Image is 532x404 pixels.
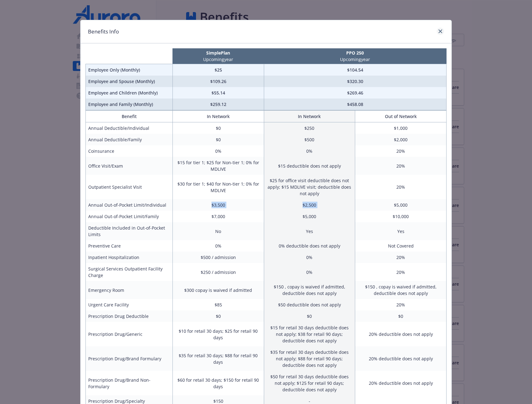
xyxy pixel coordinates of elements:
td: $104.54 [264,64,446,76]
td: Employee and Children (Monthly) [86,87,173,99]
td: 20% deductible does not apply [355,322,447,346]
td: 0% [172,240,264,252]
td: Annual Out-of-Pocket Limit/Individual [86,199,173,211]
h1: Benefits Info [88,28,119,36]
th: intentionally left blank [86,48,173,64]
td: 20% [355,175,447,199]
td: $458.08 [264,99,446,110]
td: Office Visit/Exam [86,157,173,175]
td: $5,000 [355,199,447,211]
td: No [172,222,264,240]
td: $150 , copay is waived if admitted, deductible does not apply [264,281,355,299]
td: 20% [355,157,447,175]
td: $500 / admission [172,252,264,263]
td: Emergency Room [86,281,173,299]
td: $500 [264,134,355,145]
td: $150 , copay is waived if admitted, deductible does not apply [355,281,447,299]
td: Deductible Included in Out-of-Pocket Limits [86,222,173,240]
td: $320.30 [264,76,446,87]
td: $10 for retail 30 days; $25 for retail 90 days [172,322,264,346]
td: Prescription Drug/Brand Formulary [86,346,173,371]
td: $2,000 [355,134,447,145]
td: 0% [172,145,264,157]
td: 0% [264,252,355,263]
td: $55.14 [172,87,264,99]
td: $0 [172,122,264,134]
td: $35 for retail 30 days deductible does not apply; $88 for retail 90 days; deductible does not apply [264,346,355,371]
td: $35 for retail 30 days; $88 for retail 90 days [172,346,264,371]
td: $0 [172,134,264,145]
td: $1,000 [355,122,447,134]
th: Benefit [86,111,173,122]
td: Annual Deductible/Family [86,134,173,145]
a: close [437,28,444,35]
td: $10,000 [355,211,447,222]
p: PPO 250 [265,50,445,56]
td: $5,000 [264,211,355,222]
th: In Network [172,111,264,122]
td: $15 for tier 1; $25 for Non-tier 1; 0% for MDLIVE [172,157,264,175]
td: Employee Only (Monthly) [86,64,173,76]
td: $60 for retail 30 days; $150 for retail 90 days [172,371,264,395]
td: $2,500 [264,199,355,211]
td: Annual Deductible/Individual [86,122,173,134]
td: $0 [172,310,264,322]
th: In Network [264,111,355,122]
td: $250 [264,122,355,134]
td: $109.26 [172,76,264,87]
td: Employee and Family (Monthly) [86,99,173,110]
td: Preventive Care [86,240,173,252]
td: $25 [172,64,264,76]
td: Not Covered [355,240,447,252]
td: Prescription Drug/Generic [86,322,173,346]
td: $50 for retail 30 days deductible does not apply; $125 for retail 90 days; deductible does not apply [264,371,355,395]
td: 0% [264,263,355,281]
td: $0 [264,310,355,322]
td: 0% [264,145,355,157]
td: 0% deductible does not apply [264,240,355,252]
td: 20% [355,145,447,157]
td: $269.46 [264,87,446,99]
td: $7,000 [172,211,264,222]
p: Upcoming year [174,56,263,63]
td: Surgical Services Outpatient Facility Charge [86,263,173,281]
td: 20% deductible does not apply [355,371,447,395]
td: Yes [355,222,447,240]
td: $15 deductible does not apply [264,157,355,175]
td: $30 for tier 1; $40 for Non-tier 1; 0% for MDLIVE [172,175,264,199]
td: $15 for retail 30 days deductible does not apply; $38 for retail 90 days; deductible does not apply [264,322,355,346]
td: $0 [355,310,447,322]
th: Out of Network [355,111,447,122]
td: 20% [355,263,447,281]
td: $50 deductible does not apply [264,299,355,310]
td: 20% deductible does not apply [355,346,447,371]
td: Employee and Spouse (Monthly) [86,76,173,87]
td: $250 / admission [172,263,264,281]
p: SimplePlan [174,50,263,56]
td: Annual Out-of-Pocket Limit/Family [86,211,173,222]
td: $259.12 [172,99,264,110]
td: 20% [355,299,447,310]
td: $25 for office visit deductible does not apply; $15 MDLIVE visit; deductible does not apply [264,175,355,199]
td: Yes [264,222,355,240]
td: Prescription Drug Deductible [86,310,173,322]
td: $300 copay is waived if admitted [172,281,264,299]
td: $3,500 [172,199,264,211]
td: Outpatient Specialist Visit [86,175,173,199]
td: Urgent Care Facility [86,299,173,310]
td: 20% [355,252,447,263]
p: Upcoming year [265,56,445,63]
td: Coinsurance [86,145,173,157]
td: $85 [172,299,264,310]
td: Inpatient Hospitalization [86,252,173,263]
td: Prescription Drug/Brand Non-Formulary [86,371,173,395]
